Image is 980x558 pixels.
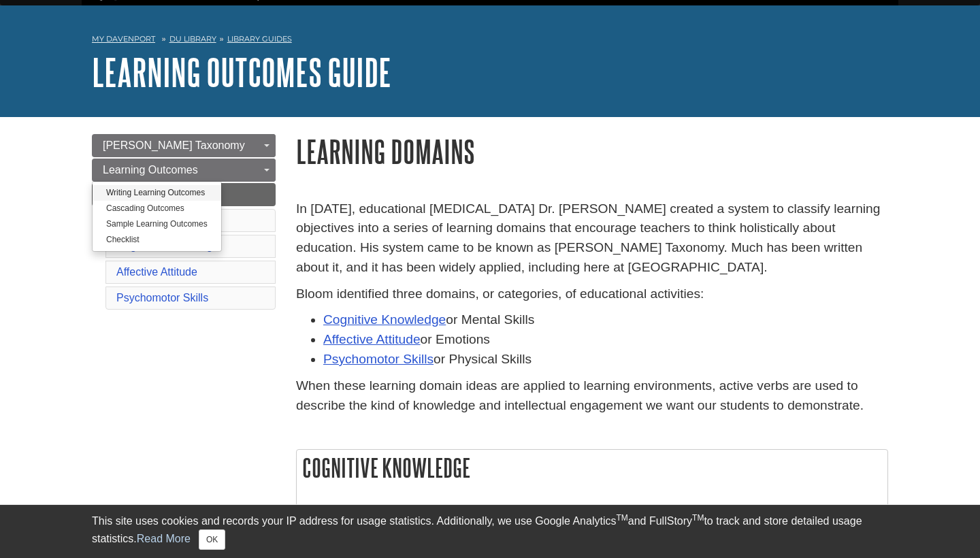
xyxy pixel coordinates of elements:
button: Close [199,529,225,550]
li: or Emotions [323,330,888,350]
a: Writing Learning Outcomes [93,185,221,201]
h1: Learning Domains [296,134,888,169]
div: This site uses cookies and records your IP address for usage statistics. Additionally, we use Goo... [92,513,888,550]
a: Learning Outcomes Guide [92,51,391,93]
a: [PERSON_NAME] Taxonomy [92,134,276,157]
div: Guide Page Menu [92,134,276,312]
nav: breadcrumb [92,30,888,52]
a: Cognitive Knowledge [323,312,446,327]
a: Checklist [93,232,221,248]
a: Sample Learning Outcomes [93,216,221,232]
a: Cascading Outcomes [93,201,221,216]
li: or Physical Skills [323,350,888,370]
span: Learning Outcomes [103,164,198,176]
sup: TM [616,513,627,523]
a: Psychomotor Skills [323,352,434,366]
a: Affective Attitude [116,266,197,278]
p: In [DATE], educational [MEDICAL_DATA] Dr. [PERSON_NAME] created a system to classify learning obj... [296,199,888,278]
li: or Mental Skills [323,310,888,330]
a: My Davenport [92,33,155,45]
a: Affective Attitude [323,332,421,346]
p: When these learning domain ideas are applied to learning environments, active verbs are used to d... [296,376,888,416]
p: Bloom identified three domains, or categories, of educational activities: [296,284,888,304]
a: DU Library [169,34,216,44]
a: Psychomotor Skills [116,292,208,303]
a: Learning Outcomes [92,159,276,182]
sup: TM [692,513,704,523]
span: [PERSON_NAME] Taxonomy [103,139,245,151]
h2: Cognitive Knowledge [297,450,887,486]
a: Read More [137,533,191,544]
a: Library Guides [227,34,292,44]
